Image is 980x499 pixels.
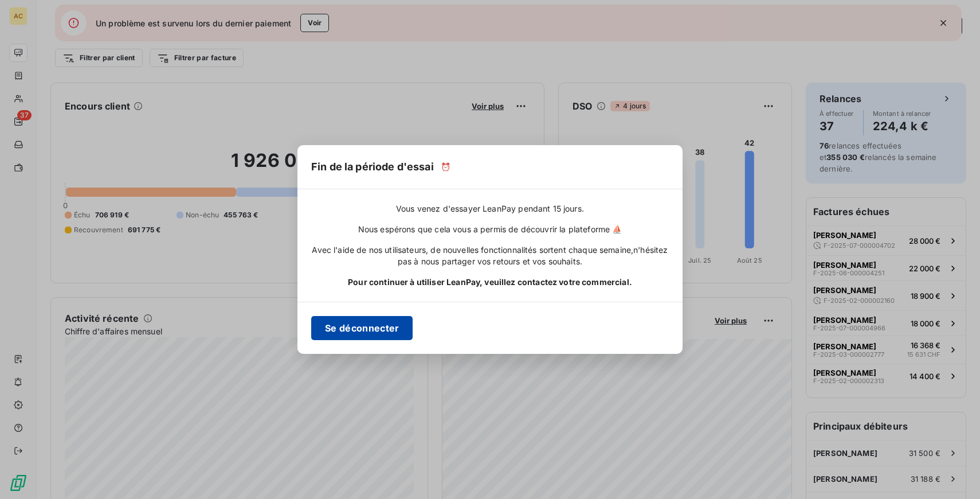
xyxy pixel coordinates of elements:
span: Avec l'aide de nos utilisateurs, de nouvelles fonctionnalités sortent chaque semaine, [312,245,633,255]
span: ⏰ [441,161,450,173]
span: Vous venez d'essayer LeanPay pendant 15 jours. [396,203,584,215]
span: ⛵️ [612,224,622,234]
button: Se déconnecter [311,316,413,340]
span: Pour continuer à utiliser LeanPay, veuillez contactez votre commercial. [348,276,632,288]
h5: Fin de la période d'essai [311,159,434,175]
span: Nous espérons que cela vous a permis de découvrir la plateforme [358,224,622,235]
iframe: Intercom live chat [941,460,969,488]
